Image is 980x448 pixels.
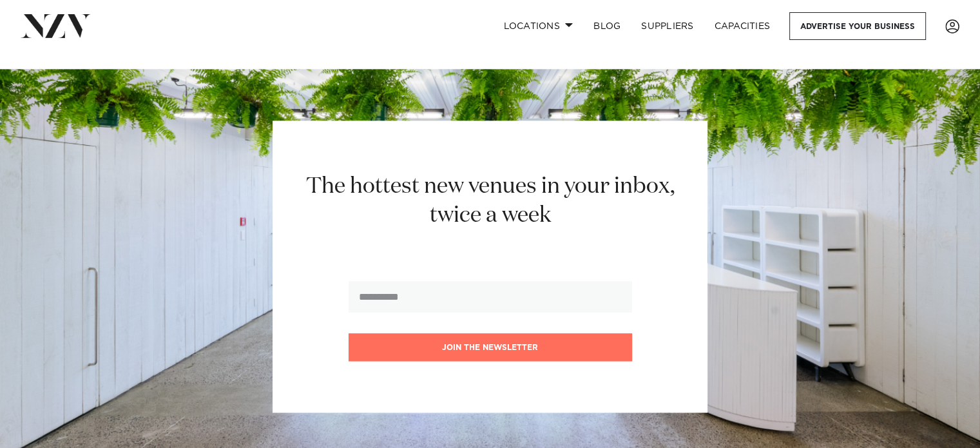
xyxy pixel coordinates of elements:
[349,333,632,361] button: Join the newsletter
[21,14,91,37] img: nzv-logo.png
[583,12,631,40] a: BLOG
[789,12,926,40] a: Advertise your business
[493,12,583,40] a: Locations
[631,12,704,40] a: SUPPLIERS
[704,12,781,40] a: Capacities
[290,172,690,230] h2: The hottest new venues in your inbox, twice a week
